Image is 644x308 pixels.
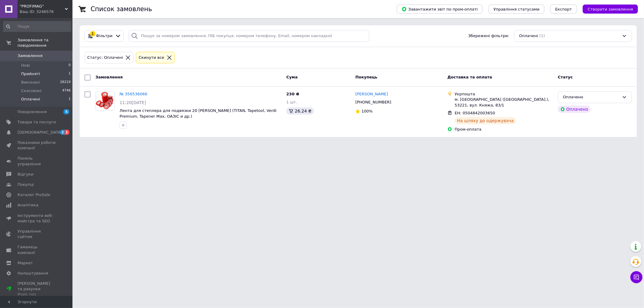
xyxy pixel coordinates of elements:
[20,4,65,9] span: "PROFIMAG"
[18,119,56,125] span: Товари та послуги
[286,75,297,79] span: Cума
[558,106,591,113] div: Оплачено
[468,33,509,39] span: Збережені фільтри:
[588,7,633,11] span: Створити замовлення
[18,182,34,187] span: Покупці
[577,7,638,11] a: Створити замовлення
[18,292,56,297] div: Prom топ
[60,130,65,135] span: 2
[21,71,40,77] span: Прийняті
[18,109,47,115] span: Повідомлення
[286,107,314,115] div: 26.24 ₴
[137,55,165,61] div: Cкинути все
[455,97,553,108] div: м. [GEOGRAPHIC_DATA] ([GEOGRAPHIC_DATA].), 53221, вул. Княжа, 83/1
[18,213,56,224] span: Інструменти веб-майстра та SEO
[18,172,33,177] span: Відгуки
[18,156,56,167] span: Панель управління
[65,130,69,135] span: 1
[120,92,147,96] a: № 356536066
[69,71,71,77] span: 1
[120,100,146,105] span: 11:20[DATE]
[18,140,56,151] span: Показники роботи компанії
[69,97,71,102] span: 1
[402,6,478,12] span: Завантажити звіт по пром-оплаті
[354,98,392,106] div: [PHONE_NUMBER]
[21,97,40,102] span: Оплачені
[489,5,544,14] button: Управління статусами
[20,9,72,14] div: Ваш ID: 3246576
[555,7,572,11] span: Експорт
[18,271,48,276] span: Налаштування
[563,94,620,100] div: Оплачено
[493,7,540,11] span: Управління статусами
[355,91,388,97] a: [PERSON_NAME]
[447,75,492,79] span: Доставка та оплата
[90,31,95,37] div: 1
[18,260,33,266] span: Маркет
[455,117,516,124] div: На шляху до одержувача
[455,111,495,115] span: ЕН: 0504842003650
[60,80,71,85] span: 26219
[63,109,69,114] span: 5
[18,281,56,297] span: [PERSON_NAME] та рахунки
[558,75,573,79] span: Статус
[3,21,71,32] input: Пошук
[120,108,277,119] a: Лента для степлера для подвязки 20 [PERSON_NAME] (TITAN, Tapetool, Verdi Premium, Tapener Max, ОА...
[630,271,642,283] button: Чат з покупцем
[519,33,538,39] span: Оплачені
[18,202,38,208] span: Аналітика
[286,92,299,96] span: 230 ₴
[583,5,638,14] button: Створити замовлення
[361,109,373,113] span: 100%
[18,130,62,135] span: [DEMOGRAPHIC_DATA]
[539,33,545,38] span: (1)
[18,37,72,48] span: Замовлення та повідомлення
[96,33,113,39] span: Фільтри
[18,229,56,240] span: Управління сайтом
[62,88,71,94] span: 4746
[91,5,152,13] h1: Список замовлень
[286,100,297,104] span: 1 шт.
[129,30,369,42] input: Пошук за номером замовлення, ПІБ покупця, номером телефону, Email, номером накладної
[69,63,71,68] span: 0
[550,5,577,14] button: Експорт
[455,91,553,97] div: Укрпошта
[18,192,50,198] span: Каталог ProSale
[18,244,56,255] span: Гаманець компанії
[96,92,114,110] img: Фото товару
[18,53,43,59] span: Замовлення
[397,5,482,14] button: Завантажити звіт по пром-оплаті
[21,63,30,68] span: Нові
[95,75,123,79] span: Замовлення
[455,127,553,132] div: Пром-оплата
[86,55,124,61] div: Статус: Оплачені
[95,91,115,111] a: Фото товару
[21,88,42,94] span: Скасовані
[355,75,377,79] span: Покупець
[21,80,40,85] span: Виконані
